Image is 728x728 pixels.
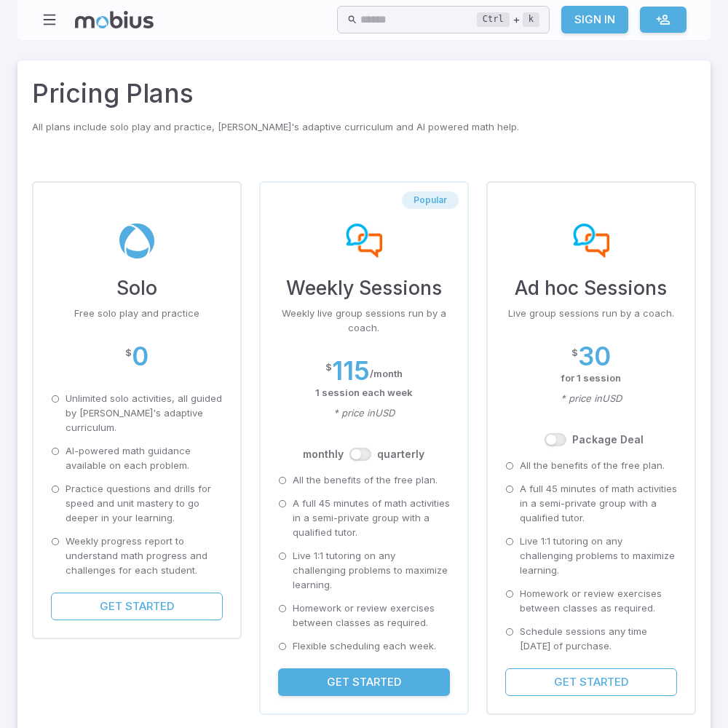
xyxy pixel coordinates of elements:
[66,534,223,578] p: Weekly progress report to understand math progress and challenges for each student.
[293,549,450,593] p: Live 1:1 tutoring on any challenging problems to maximize learning.
[32,75,696,113] h2: Pricing Plans
[505,668,677,696] button: Get Started
[505,306,677,321] p: Live group sessions run by a coach.
[477,11,539,28] div: +
[520,625,677,654] p: Schedule sessions any time [DATE] of purchase.
[51,273,223,302] h3: Solo
[402,194,459,206] span: Popular
[332,356,370,386] h2: 115
[520,482,677,526] p: A full 45 minutes of math activities in a semi-private group with a qualified tutor.
[125,346,132,360] p: $
[278,668,450,696] button: Get Started
[520,459,665,473] p: All the benefits of the free plan.
[51,306,223,321] p: Free solo play and practice
[477,12,510,27] kbd: Ctrl
[278,406,450,421] p: * price in USD
[119,223,155,258] img: solo-plan-img
[278,306,450,336] p: Weekly live group sessions run by a coach.
[66,392,223,435] p: Unlimited solo activities, all guided by [PERSON_NAME]'s adaptive curriculum.
[66,482,223,526] p: Practice questions and drills for speed and unit mastery to go deeper in your learning.
[520,587,677,616] p: Homework or review exercises between classes as required.
[132,341,149,371] h2: 0
[523,12,539,27] kbd: k
[346,223,382,258] img: weekly-sessions-plan-img
[293,473,438,488] p: All the benefits of the free plan.
[561,6,628,33] a: Sign In
[303,447,344,462] label: month ly
[572,432,644,447] label: Package Deal
[66,444,223,473] p: AI-powered math guidance available on each problem.
[505,371,677,386] p: for 1 session
[578,341,611,371] h2: 30
[32,120,696,135] p: All plans include solo play and practice, [PERSON_NAME]'s adaptive curriculum and AI powered math...
[325,360,332,375] p: $
[278,273,450,302] h3: Weekly Sessions
[571,346,578,360] p: $
[370,367,403,381] p: / month
[377,447,424,462] label: quarterly
[573,223,609,258] img: ad-hoc sessions-plan-img
[51,593,223,620] button: Get Started
[293,639,436,654] p: Flexible scheduling each week.
[505,392,677,406] p: * price in USD
[293,601,450,630] p: Homework or review exercises between classes as required.
[278,386,450,400] p: 1 session each week
[505,273,677,302] h3: Ad hoc Sessions
[293,496,450,540] p: A full 45 minutes of math activities in a semi-private group with a qualified tutor.
[520,534,677,578] p: Live 1:1 tutoring on any challenging problems to maximize learning.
